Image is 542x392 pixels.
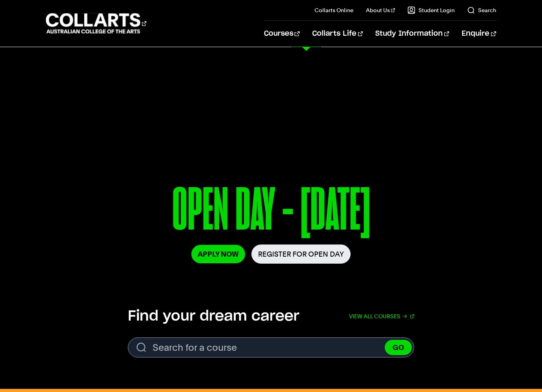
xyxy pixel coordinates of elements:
[128,308,299,325] h2: Find your dream career
[385,340,412,355] button: GO
[128,337,414,357] form: Search
[375,21,449,47] a: Study Information
[264,21,300,47] a: Courses
[467,6,496,14] a: Search
[46,12,146,35] div: Go to homepage
[315,6,353,14] a: Collarts Online
[128,337,414,357] input: Search for a course
[462,21,496,47] a: Enquire
[366,6,395,14] a: About Us
[407,6,455,14] a: Student Login
[251,244,351,264] a: Register for Open Day
[312,21,363,47] a: Collarts Life
[191,245,245,263] a: Apply Now
[46,180,496,244] p: OPEN DAY - [DATE]
[349,308,414,325] a: View all courses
